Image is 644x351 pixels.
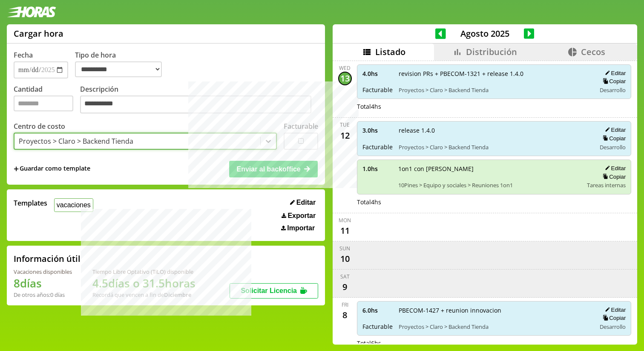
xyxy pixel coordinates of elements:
[14,164,90,174] span: +Guardar como template
[587,181,626,189] span: Tareas internas
[338,224,352,238] div: 11
[338,72,352,85] div: 13
[362,306,393,314] span: 6.0 hs
[600,314,626,322] button: Copiar
[399,126,590,134] span: release 1.4.0
[287,224,315,232] span: Importar
[600,173,626,180] button: Copiar
[399,86,590,94] span: Proyectos > Claro > Backend Tienda
[7,6,56,17] img: logotipo
[14,50,33,60] label: Fecha
[602,70,626,77] button: Editar
[399,70,590,78] span: revision PRs + PBECOM-1321 + release 1.4.0
[287,212,316,220] span: Exportar
[600,323,626,331] span: Desarrollo
[600,78,626,85] button: Copiar
[75,50,169,78] label: Tipo de hora
[362,322,393,331] span: Facturable
[362,165,392,173] span: 1.0 hs
[14,198,47,208] span: Templates
[14,122,65,131] label: Centro de costo
[333,61,637,343] div: scrollable content
[357,198,632,206] div: Total 4 hs
[241,287,297,294] span: Solicitar Licencia
[446,28,524,39] span: Agosto 2025
[80,96,311,113] textarea: Descripción
[357,339,632,347] div: Total 6 hs
[14,96,73,111] input: Cantidad
[398,165,581,173] span: 1on1 con [PERSON_NAME]
[399,306,590,314] span: PBECOM-1427 + reunion innovacion
[357,102,632,110] div: Total 4 hs
[600,143,626,151] span: Desarrollo
[398,181,581,189] span: 10Pines > Equipo y sociales > Reuniones 1on1
[14,268,72,276] div: Vacaciones disponibles
[600,86,626,94] span: Desarrollo
[14,164,19,174] span: +
[14,84,80,116] label: Cantidad
[236,165,300,173] span: Enviar al backoffice
[338,280,352,294] div: 9
[230,283,318,299] button: Solicitar Licencia
[339,64,351,72] div: Wed
[362,86,393,94] span: Facturable
[602,126,626,133] button: Editar
[279,212,318,220] button: Exportar
[14,253,80,264] h2: Información útil
[602,165,626,172] button: Editar
[164,291,191,299] b: Diciembre
[296,199,316,206] span: Editar
[399,143,590,151] span: Proyectos > Claro > Backend Tienda
[340,121,350,128] div: Tue
[362,126,393,134] span: 3.0 hs
[338,308,352,322] div: 8
[399,323,590,331] span: Proyectos > Claro > Backend Tienda
[80,84,318,116] label: Descripción
[92,291,195,299] div: Recordá que vencen a fin de
[75,61,162,77] select: Tipo de hora
[466,46,517,58] span: Distribución
[19,136,133,146] div: Proyectos > Claro > Backend Tienda
[229,161,318,177] button: Enviar al backoffice
[339,245,350,252] div: Sun
[92,268,195,276] div: Tiempo Libre Optativo (TiLO) disponible
[342,301,348,308] div: Fri
[14,28,63,39] h1: Cargar hora
[338,128,352,142] div: 12
[375,46,405,58] span: Listado
[287,198,318,207] button: Editar
[284,122,318,131] label: Facturable
[14,276,72,291] h1: 8 días
[362,70,393,78] span: 4.0 hs
[92,276,195,291] h1: 4.5 días o 31.5 horas
[338,252,352,266] div: 10
[600,135,626,142] button: Copiar
[602,306,626,313] button: Editar
[14,291,72,299] div: De otros años: 0 días
[581,46,605,58] span: Cecos
[339,217,351,224] div: Mon
[54,198,93,212] button: vacaciones
[340,273,350,280] div: Sat
[362,143,393,151] span: Facturable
